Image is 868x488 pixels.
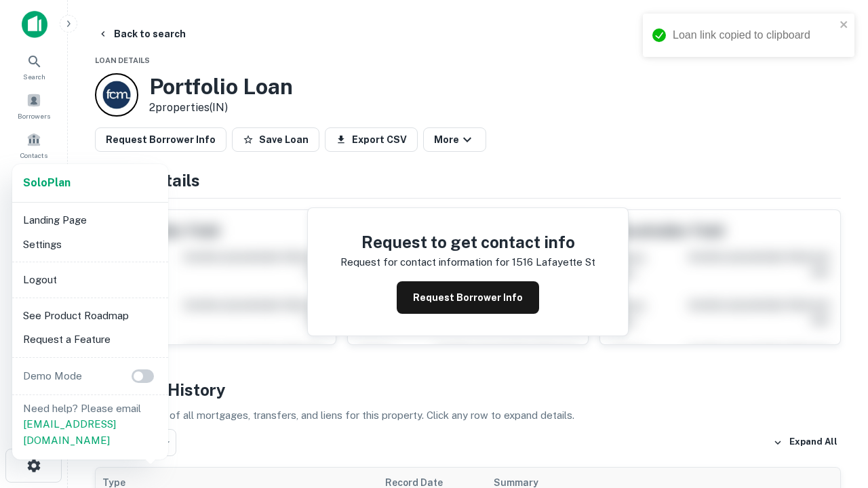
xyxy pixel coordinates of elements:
[18,208,163,232] li: Landing Page
[18,304,163,328] li: See Product Roadmap
[23,401,157,449] p: Need help? Please email
[23,418,116,446] a: [EMAIL_ADDRESS][DOMAIN_NAME]
[673,27,835,43] div: Loan link copied to clipboard
[18,368,87,384] p: Demo Mode
[23,175,71,191] a: SoloPlan
[800,380,868,445] iframe: Chat Widget
[18,327,163,352] li: Request a Feature
[23,176,71,189] strong: Solo Plan
[18,268,163,292] li: Logout
[840,19,849,32] button: close
[18,232,163,257] li: Settings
